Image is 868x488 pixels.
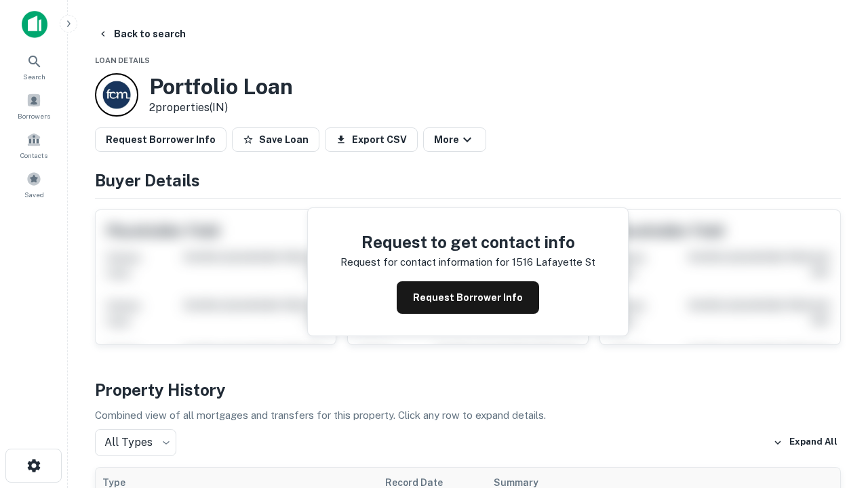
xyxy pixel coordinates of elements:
img: capitalize-icon.png [22,11,47,38]
span: Search [23,71,45,82]
span: Loan Details [95,56,150,64]
a: Search [4,48,64,85]
button: More [423,127,486,152]
span: Saved [24,189,44,200]
a: Saved [4,166,64,203]
button: Save Loan [232,127,319,152]
button: Request Borrower Info [95,127,226,152]
span: Borrowers [18,110,50,121]
button: Back to search [92,22,191,46]
iframe: Chat Widget [800,336,868,401]
h4: Property History [95,378,841,402]
h4: Request to get contact info [340,230,595,254]
p: Request for contact information for [340,254,509,270]
h3: Portfolio Loan [149,74,293,100]
button: Export CSV [325,127,418,152]
p: Combined view of all mortgages and transfers for this property. Click any row to expand details. [95,407,841,424]
button: Expand All [770,432,841,453]
p: 1516 lafayette st [512,254,595,270]
span: Contacts [20,150,47,161]
a: Borrowers [4,87,64,124]
div: All Types [95,429,176,456]
p: 2 properties (IN) [149,100,293,116]
a: Contacts [4,127,64,163]
button: Request Borrower Info [397,281,539,314]
h4: Buyer Details [95,168,841,192]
